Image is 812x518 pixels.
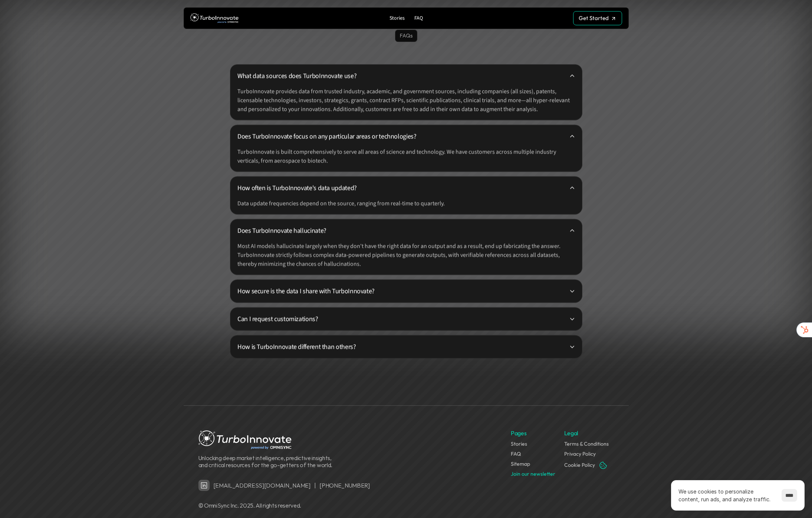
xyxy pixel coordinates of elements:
p: Stories [389,15,405,22]
p: We use cookies to personalize content, run ads, and analyze traffic. [678,488,774,503]
a: Join our newsletter [511,471,555,477]
p: FAQ [414,15,423,22]
p: Get Started [579,15,609,22]
p: Legal [564,429,578,437]
a: Cookie Policy [564,462,595,468]
a: Get Started [573,11,622,25]
button: Cookie Trigger [599,461,608,470]
a: [EMAIL_ADDRESS][DOMAIN_NAME] [213,482,310,489]
p: | [314,482,316,489]
a: [PHONE_NUMBER] [319,482,370,489]
p: Pages [511,429,526,437]
a: Terms & Conditions [564,440,609,447]
a: FAQ [511,450,521,457]
img: TurboInnovate Logo [190,12,239,25]
a: Sitemap [511,460,530,467]
a: FAQ [411,13,426,23]
p: Unlocking deep market intelligence, predictive insights, and critical resources for the go-getter... [198,455,336,469]
a: Stories [511,440,527,447]
p: © OmniSync Inc. 2025. All rights reserved. [198,502,507,509]
a: Stories [387,13,408,23]
a: Privacy Policy [564,450,596,457]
